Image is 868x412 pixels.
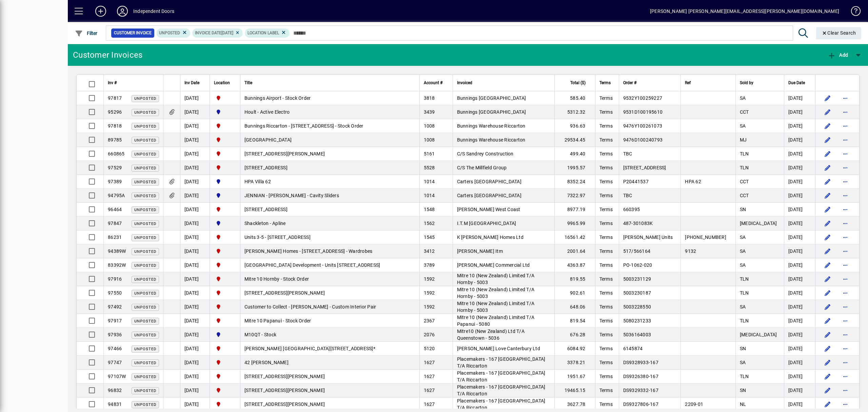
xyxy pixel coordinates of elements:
td: [DATE] [180,105,210,119]
span: Ref [685,79,691,87]
span: Title [244,79,252,87]
span: 5003228550 [623,304,651,310]
span: Invoiced [457,79,472,87]
span: Cromwell Central Otago [214,192,236,199]
span: Mitre 10 Hornby - Stock Order [244,276,309,282]
button: More options [840,148,851,159]
span: [PERSON_NAME] Units [623,235,673,240]
span: Unposted [134,166,156,170]
button: Edit [822,287,833,298]
td: [DATE] [784,314,815,328]
span: Mitre 10 (New Zealand) Limited T/A Hornby - 5003 [457,287,535,299]
td: 648.06 [554,300,595,314]
span: Christchurch [214,247,236,255]
span: Mitre 10 (New Zealand) Limited T/A Hornby - 5003 [457,273,535,285]
span: PO-1062-020 [623,262,652,268]
td: 7322.97 [554,189,595,203]
span: Order # [623,79,636,87]
span: Unposted [134,152,156,156]
span: Christchurch [214,164,236,171]
span: 97847 [108,221,122,226]
span: 1592 [424,276,435,282]
button: Edit [822,232,833,243]
button: Edit [822,148,833,159]
span: SA [740,248,746,254]
span: Inv # [108,79,117,87]
span: 9132 [685,248,696,254]
span: 9476D100240793 [623,137,663,143]
span: 97492 [108,304,122,310]
span: SN [740,207,746,212]
button: Edit [822,260,833,270]
span: 517/566164 [623,248,651,254]
td: 676.28 [554,328,595,342]
button: More options [840,120,851,131]
div: Ref [685,79,731,87]
span: Unposted [134,124,156,129]
td: 9965.99 [554,217,595,230]
span: [GEOGRAPHIC_DATA] [244,137,292,143]
td: [DATE] [784,272,815,286]
span: TLN [740,165,749,170]
div: Inv # [108,79,159,87]
td: [DATE] [180,300,210,314]
div: Independent Doors [133,6,174,17]
span: CCT [740,193,749,198]
div: Title [244,79,415,87]
mat-chip: Customer Invoice Status: Unposted [156,29,191,37]
span: Christchurch [214,233,236,241]
span: MJ [740,137,747,143]
span: Terms [599,207,613,212]
span: Cromwell Central Otago [214,108,236,116]
span: Christchurch [214,122,236,130]
td: [DATE] [784,230,815,244]
span: JENNIAN - [PERSON_NAME] - Cavity Sliders [244,193,339,198]
button: More options [840,204,851,215]
span: Christchurch [214,150,236,157]
span: Add [828,52,848,58]
span: Terms [599,109,613,115]
span: Mitre 10 (New Zealand) Limited T/A Papanui - 5080 [457,315,535,327]
span: Cromwell Central Otago [214,331,236,338]
span: Carters [GEOGRAPHIC_DATA] [457,193,521,198]
span: [STREET_ADDRESS] [244,207,288,212]
td: 819.54 [554,314,595,328]
span: HPA 62 [685,179,701,184]
button: Clear [816,27,862,39]
button: Profile [112,5,133,17]
span: [STREET_ADDRESS] [244,165,288,170]
span: SA [740,123,746,129]
span: Invoice date [195,31,221,35]
td: 585.40 [554,91,595,105]
span: Bunnings Warehouse Riccarton [457,137,526,143]
button: More options [840,287,851,298]
td: 2001.64 [554,244,595,258]
td: [DATE] [784,161,815,175]
td: [DATE] [180,161,210,175]
button: More options [840,301,851,312]
span: Terms [599,179,613,184]
span: 1008 [424,123,435,129]
button: Edit [822,329,833,340]
span: Christchurch [214,94,236,102]
span: CCT [740,179,749,184]
span: Location Label [248,31,279,35]
button: Edit [822,301,833,312]
td: [DATE] [180,175,210,189]
td: [DATE] [784,203,815,217]
span: 1592 [424,304,435,310]
span: Unposted [134,319,156,323]
span: 3439 [424,109,435,115]
span: SA [740,262,746,268]
span: Bunnings Riccarton - [STREET_ADDRESS] - Stock Order [244,123,363,129]
div: Inv Date [184,79,205,87]
span: Christchurch [214,317,236,324]
span: 660395 [623,207,640,212]
td: [DATE] [784,328,815,342]
td: [DATE] [180,328,210,342]
td: 499.40 [554,147,595,161]
span: Terms [599,290,613,296]
span: [GEOGRAPHIC_DATA] Development - Units [STREET_ADDRESS] [244,262,380,268]
span: C/S Sandrey Construction [457,151,514,156]
span: Unposted [134,305,156,310]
